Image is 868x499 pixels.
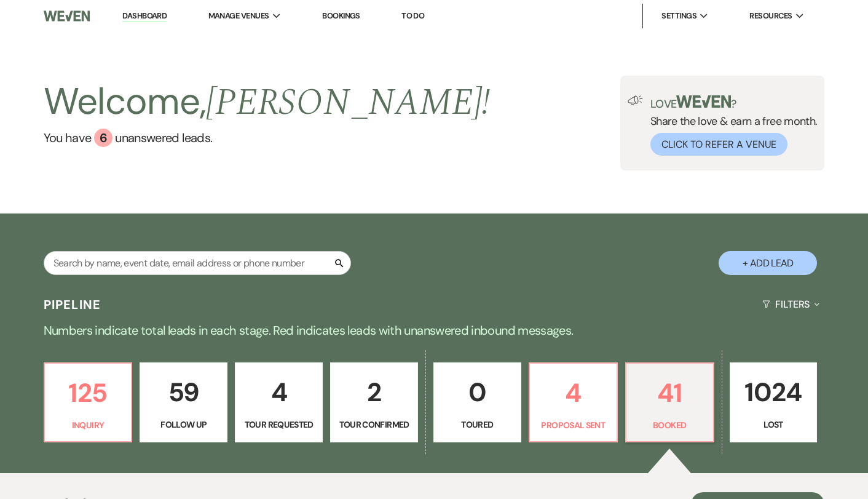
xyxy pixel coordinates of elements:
[634,372,706,413] p: 41
[634,418,706,432] p: Booked
[338,372,410,413] p: 2
[148,372,219,413] p: 59
[537,372,609,413] p: 4
[140,362,227,442] a: 59Follow Up
[738,372,810,413] p: 1024
[738,418,810,431] p: Lost
[44,129,491,147] a: You have 6 unanswered leads.
[749,10,792,22] span: Resources
[628,95,643,105] img: loud-speaker-illustration.svg
[148,418,219,431] p: Follow Up
[643,95,818,156] div: Share the love & earn a free month.
[44,251,351,275] input: Search by name, event date, email address or phone number
[235,362,323,442] a: 4Tour Requested
[322,10,360,21] a: Bookings
[44,76,491,129] h2: Welcome,
[44,296,101,313] h3: Pipeline
[44,362,133,442] a: 125Inquiry
[44,3,90,29] img: Weven Logo
[52,372,124,413] p: 125
[537,418,609,432] p: Proposal Sent
[730,362,818,442] a: 1024Lost
[401,10,424,21] a: To Do
[243,372,315,413] p: 4
[208,10,269,22] span: Manage Venues
[719,251,817,275] button: + Add Lead
[338,418,410,431] p: Tour Confirmed
[529,362,618,442] a: 4Proposal Sent
[625,362,714,442] a: 41Booked
[441,372,513,413] p: 0
[330,362,418,442] a: 2Tour Confirmed
[94,129,112,147] div: 6
[650,95,818,110] p: Love ?
[676,95,731,108] img: weven-logo-green.svg
[441,418,513,431] p: Toured
[757,288,824,321] button: Filters
[52,418,124,432] p: Inquiry
[433,362,521,442] a: 0Toured
[122,10,167,22] a: Dashboard
[661,10,696,22] span: Settings
[650,133,787,156] button: Click to Refer a Venue
[243,418,315,431] p: Tour Requested
[206,74,490,131] span: [PERSON_NAME] !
